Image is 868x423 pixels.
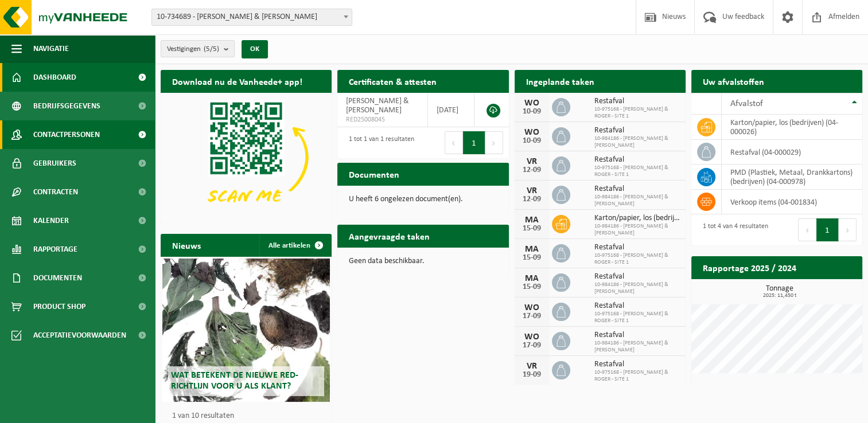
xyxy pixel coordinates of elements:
[594,369,680,383] span: 10-975168 - [PERSON_NAME] & ROGER - SITE 1
[520,137,543,145] div: 10-09
[594,214,680,223] span: Karton/papier, los (bedrijven)
[520,186,543,195] div: VR
[463,131,485,154] button: 1
[161,93,332,221] img: Download de VHEPlus App
[691,70,776,92] h2: Uw afvalstoffen
[722,164,862,190] td: PMD (Plastiek, Metaal, Drankkartons) (bedrijven) (04-000978)
[520,195,543,203] div: 12-09
[520,225,543,233] div: 15-09
[33,63,76,92] span: Dashboard
[172,412,326,420] p: 1 van 10 resultaten
[349,195,497,203] p: U heeft 6 ongelezen document(en).
[798,218,816,241] button: Previous
[33,206,69,235] span: Kalender
[167,41,219,58] span: Vestigingen
[520,274,543,283] div: MA
[594,223,680,237] span: 10-984186 - [PERSON_NAME] & [PERSON_NAME]
[697,285,862,299] h3: Tonnage
[839,218,857,241] button: Next
[520,216,543,225] div: MA
[346,97,409,115] span: [PERSON_NAME] & [PERSON_NAME]
[594,106,680,120] span: 10-975168 - [PERSON_NAME] & ROGER - SITE 1
[594,340,680,354] span: 10-984186 - [PERSON_NAME] & [PERSON_NAME]
[33,178,78,206] span: Contracten
[204,45,219,53] count: (5/5)
[33,292,85,321] span: Product Shop
[171,371,298,391] span: Wat betekent de nieuwe RED-richtlijn voor u als klant?
[33,149,76,178] span: Gebruikers
[722,190,862,214] td: verkoop items (04-001834)
[346,115,419,124] span: RED25008045
[594,185,680,194] span: Restafval
[33,235,77,264] span: Rapportage
[691,256,808,279] h2: Rapportage 2025 / 2024
[520,128,543,137] div: WO
[594,301,680,311] span: Restafval
[520,332,543,342] div: WO
[697,293,862,299] span: 2025: 11,450 t
[520,303,543,312] div: WO
[33,120,100,149] span: Contactpersonen
[594,281,680,295] span: 10-984186 - [PERSON_NAME] & [PERSON_NAME]
[520,245,543,254] div: MA
[722,115,862,140] td: karton/papier, los (bedrijven) (04-000026)
[594,311,680,324] span: 10-975168 - [PERSON_NAME] & ROGER - SITE 1
[594,331,680,340] span: Restafval
[242,40,268,58] button: OK
[337,70,448,92] h2: Certificaten & attesten
[259,234,330,257] a: Alle artikelen
[594,243,680,252] span: Restafval
[520,342,543,350] div: 17-09
[520,312,543,320] div: 17-09
[152,9,352,25] span: 10-734689 - ROGER & ROGER - MOUSCRON
[594,135,680,149] span: 10-984186 - [PERSON_NAME] & [PERSON_NAME]
[485,131,503,154] button: Next
[697,217,768,242] div: 1 tot 4 van 4 resultaten
[594,194,680,207] span: 10-984186 - [PERSON_NAME] & [PERSON_NAME]
[33,92,100,120] span: Bedrijfsgegevens
[520,99,543,108] div: WO
[594,97,680,106] span: Restafval
[520,283,543,291] div: 15-09
[520,108,543,116] div: 10-09
[520,254,543,262] div: 15-09
[594,164,680,178] span: 10-975168 - [PERSON_NAME] & ROGER - SITE 1
[33,34,69,63] span: Navigatie
[337,225,441,247] h2: Aangevraagde taken
[594,360,680,369] span: Restafval
[515,70,606,92] h2: Ingeplande taken
[594,126,680,135] span: Restafval
[594,272,680,281] span: Restafval
[151,9,352,26] span: 10-734689 - ROGER & ROGER - MOUSCRON
[520,157,543,166] div: VR
[161,40,235,57] button: Vestigingen(5/5)
[730,99,763,108] span: Afvalstof
[343,130,414,155] div: 1 tot 1 van 1 resultaten
[428,93,474,127] td: [DATE]
[722,140,862,164] td: restafval (04-000029)
[520,371,543,379] div: 19-09
[777,279,861,301] a: Bekijk rapportage
[520,166,543,174] div: 12-09
[349,257,497,265] p: Geen data beschikbaar.
[161,70,314,92] h2: Download nu de Vanheede+ app!
[594,252,680,266] span: 10-975168 - [PERSON_NAME] & ROGER - SITE 1
[162,258,330,402] a: Wat betekent de nieuwe RED-richtlijn voor u als klant?
[520,362,543,371] div: VR
[594,155,680,164] span: Restafval
[33,321,126,350] span: Acceptatievoorwaarden
[445,131,463,154] button: Previous
[161,234,212,256] h2: Nieuws
[33,264,82,292] span: Documenten
[816,218,839,241] button: 1
[337,163,411,185] h2: Documenten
